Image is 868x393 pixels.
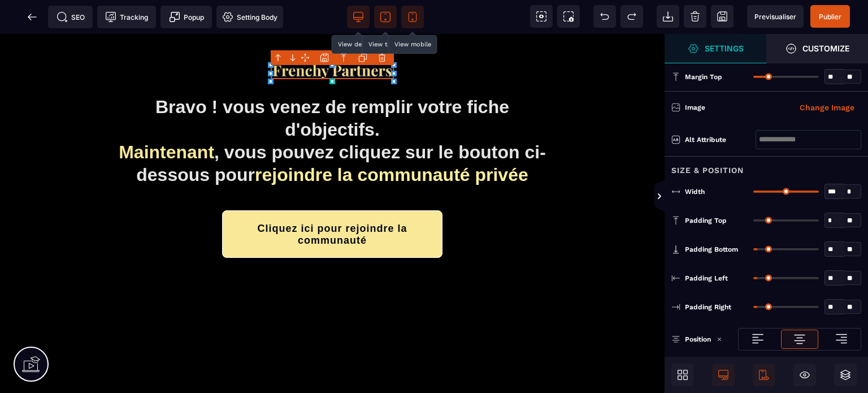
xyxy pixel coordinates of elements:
div: Image [685,102,773,113]
img: loading [717,336,722,342]
p: Position [671,334,711,345]
span: Padding Left [685,274,728,283]
strong: Customize [802,44,849,53]
span: Open Layers [834,364,857,386]
span: Tracking [105,11,148,23]
span: Previsualiser [754,12,796,21]
img: loading [751,332,765,346]
span: Mobile Only [753,364,775,386]
span: Popup [169,11,204,23]
h1: Bravo ! vous venez de remplir votre fiche d'objectifs. , vous pouvez cliquez sur le bouton ci-des... [109,56,555,158]
span: Settings [665,34,766,63]
img: loading [793,332,806,346]
button: Change Image [793,98,861,116]
span: Padding Right [685,303,731,312]
button: Cliquez ici pour rejoindre la communauté [222,176,443,224]
img: loading [835,332,848,346]
span: Margin Top [685,72,722,81]
img: f2a3730b544469f405c58ab4be6274e8_Capture_d%E2%80%99e%CC%81cran_2025-09-01_a%CC%80_20.57.27.png [271,29,394,45]
span: SEO [57,11,85,23]
div: Alt attribute [685,134,756,145]
span: View components [530,5,553,28]
span: Width [685,187,705,196]
span: Preview [747,5,804,28]
strong: Settings [705,44,744,53]
span: Publier [819,12,841,21]
span: Setting Body [222,11,277,23]
span: Open Blocks [671,364,694,386]
span: Screenshot [557,5,580,28]
div: Size & Position [665,156,868,177]
span: Padding Bottom [685,245,738,254]
span: Padding Top [685,216,727,225]
span: Desktop Only [712,364,735,386]
span: Hide/Show Block [793,364,816,386]
span: Open Style Manager [766,34,868,63]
